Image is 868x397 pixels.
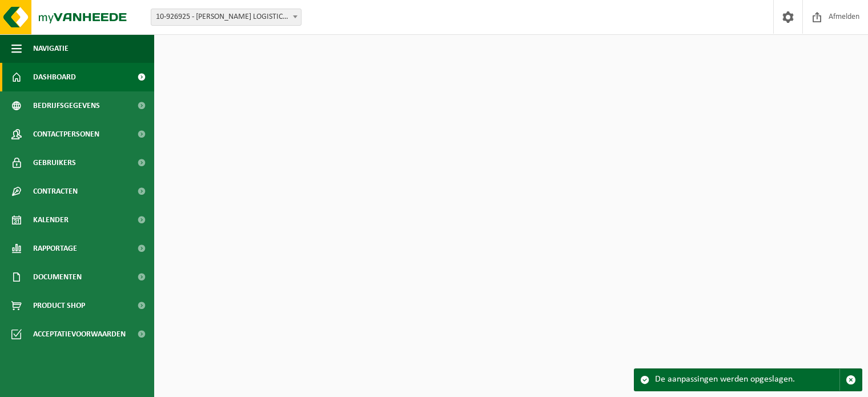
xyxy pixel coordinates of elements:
span: Contracten [33,177,78,206]
span: Contactpersonen [33,120,99,149]
span: Kalender [33,206,69,234]
span: 10-926925 - JOST LOGISTICS - HERSTAL [151,9,301,25]
span: Rapportage [33,234,77,263]
span: 10-926925 - JOST LOGISTICS - HERSTAL [151,9,302,26]
div: De aanpassingen werden opgeslagen. [655,369,839,391]
span: Gebruikers [33,149,76,177]
span: Dashboard [33,63,76,91]
span: Navigatie [33,34,69,63]
span: Documenten [33,263,82,291]
span: Product Shop [33,291,85,320]
span: Bedrijfsgegevens [33,91,100,120]
span: Acceptatievoorwaarden [33,320,126,348]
